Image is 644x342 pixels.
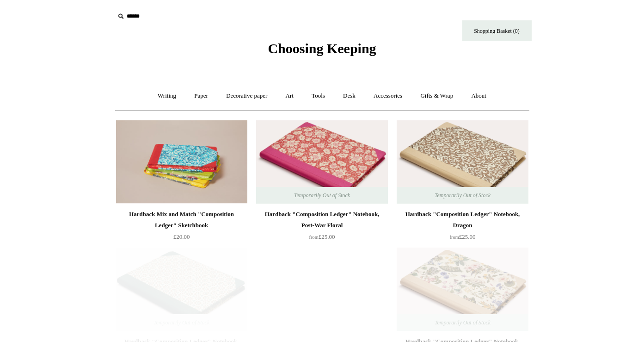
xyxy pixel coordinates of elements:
div: Hardback "Composition Ledger" Notebook, Dragon [399,209,526,231]
a: Paper [186,84,216,108]
a: Hardback "Composition Ledger" Notebook, English Garden Hardback "Composition Ledger" Notebook, En... [397,248,528,331]
span: Temporarily Out of Stock [425,314,500,331]
a: Hardback "Composition Ledger" Notebook, Dragon from£25.00 [397,209,528,247]
a: Writing [149,84,184,108]
div: Hardback "Composition Ledger" Notebook, Post-War Floral [258,209,385,231]
img: Hardback "Composition Ledger" Notebook, Dragon [397,120,528,204]
img: Hardback "Composition Ledger" Notebook, Post-War Floral [256,120,387,204]
span: £25.00 [450,233,476,240]
a: Hardback Mix and Match "Composition Ledger" Sketchbook £20.00 [116,209,247,247]
a: Art [277,84,302,108]
a: Hardback "Composition Ledger" Notebook, Post-War Floral Hardback "Composition Ledger" Notebook, P... [256,120,387,204]
span: £25.00 [309,233,335,240]
span: £20.00 [173,233,190,240]
img: Hardback Mix and Match "Composition Ledger" Sketchbook [116,120,247,204]
a: Hardback "Composition Ledger" Notebook, Dragon Hardback "Composition Ledger" Notebook, Dragon Tem... [397,120,528,204]
span: from [450,235,459,240]
span: from [309,235,319,240]
a: About [463,84,495,108]
a: Accessories [365,84,411,108]
a: Desk [335,84,364,108]
span: Choosing Keeping [268,41,376,56]
a: Hardback "Composition Ledger" Notebook, Post-War Floral from£25.00 [256,209,387,247]
a: Gifts & Wrap [412,84,461,108]
a: Tools [303,84,333,108]
a: Choosing Keeping [268,48,376,55]
a: Hardback Mix and Match "Composition Ledger" Sketchbook Hardback Mix and Match "Composition Ledger... [116,120,247,204]
span: Temporarily Out of Stock [144,314,219,331]
span: Temporarily Out of Stock [285,187,359,204]
a: Hardback "Composition Ledger" Notebook, Floral Tile Hardback "Composition Ledger" Notebook, Flora... [116,248,247,331]
div: Hardback Mix and Match "Composition Ledger" Sketchbook [118,209,245,231]
a: Decorative paper [218,84,276,108]
img: Hardback "Composition Ledger" Notebook, Floral Tile [116,248,247,331]
span: Temporarily Out of Stock [425,187,500,204]
a: Shopping Basket (0) [462,20,532,41]
img: Hardback "Composition Ledger" Notebook, English Garden [397,248,528,331]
